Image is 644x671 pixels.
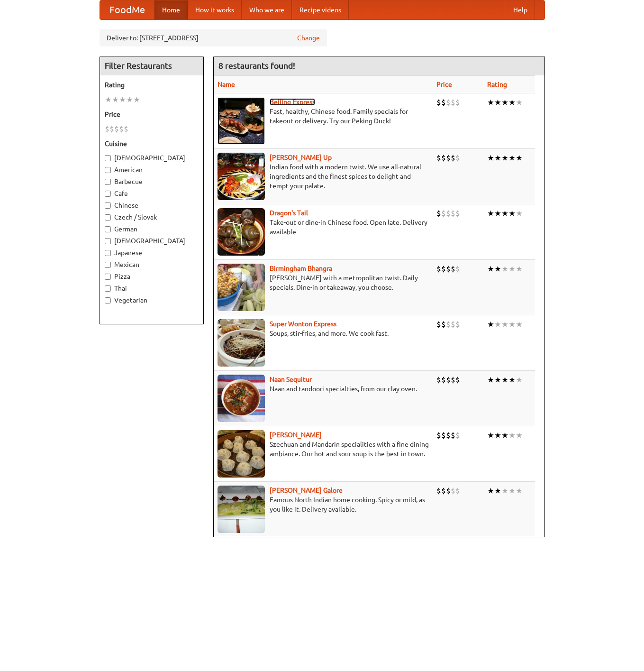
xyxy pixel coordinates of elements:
[451,486,455,496] li: $
[441,375,446,385] li: $
[441,486,446,496] li: $
[270,209,308,217] b: Dragon's Tail
[446,319,451,330] li: $
[501,319,508,330] li: ★
[114,124,119,134] li: $
[516,208,523,219] li: ★
[494,153,501,163] li: ★
[218,329,429,338] p: Soups, stir-fries, and more. We cook fast.
[218,162,429,191] p: Indian food with a modern twist. We use all-natural ingredients and the finest spices to delight ...
[154,0,188,19] a: Home
[494,486,501,496] li: ★
[436,264,441,274] li: $
[105,248,199,257] label: Japanese
[270,98,315,106] b: Beijing Express
[270,376,312,383] a: Naan Sequitur
[508,375,516,385] li: ★
[508,319,516,330] li: ★
[270,265,332,272] a: Birmingham Bhangra
[105,167,111,173] input: American
[508,153,516,163] li: ★
[270,431,322,439] a: [PERSON_NAME]
[105,295,199,305] label: Vegetarian
[105,189,199,198] label: Cafe
[451,375,455,385] li: $
[494,208,501,219] li: ★
[105,177,199,186] label: Barbecue
[441,153,446,163] li: $
[105,236,199,246] label: [DEMOGRAPHIC_DATA]
[218,97,265,145] img: beijing.jpg
[501,375,508,385] li: ★
[508,430,516,441] li: ★
[446,97,451,108] li: $
[133,94,140,105] li: ★
[487,375,494,385] li: ★
[218,375,265,422] img: naansequitur.jpg
[487,97,494,108] li: ★
[218,495,429,514] p: Famous North Indian home cooking. Spicy or mild, as you like it. Delivery available.
[105,155,111,161] input: [DEMOGRAPHIC_DATA]
[487,264,494,274] li: ★
[105,110,199,119] h5: Price
[105,202,111,209] input: Chinese
[105,124,109,134] li: $
[446,264,451,274] li: $
[218,273,429,292] p: [PERSON_NAME] with a metropolitan twist. Daily specials. Dine-in or takeaway, you choose.
[487,319,494,330] li: ★
[516,430,523,441] li: ★
[487,430,494,441] li: ★
[436,97,441,108] li: $
[501,486,508,496] li: ★
[436,375,441,385] li: $
[436,486,441,496] li: $
[218,486,265,533] img: currygalore.jpg
[218,61,295,70] ng-pluralize: 8 restaurants found!
[516,97,523,108] li: ★
[451,97,455,108] li: $
[455,319,460,330] li: $
[446,153,451,163] li: $
[494,430,501,441] li: ★
[436,208,441,219] li: $
[297,33,320,43] a: Change
[105,226,111,232] input: German
[218,430,265,478] img: shandong.jpg
[270,154,332,161] a: [PERSON_NAME] Up
[270,487,343,494] a: [PERSON_NAME] Galore
[218,153,265,200] img: curryup.jpg
[508,264,516,274] li: ★
[516,486,523,496] li: ★
[446,486,451,496] li: $
[508,97,516,108] li: ★
[446,375,451,385] li: $
[292,0,349,19] a: Recipe videos
[494,264,501,274] li: ★
[105,262,111,268] input: Mexican
[487,81,507,88] a: Rating
[105,238,111,244] input: [DEMOGRAPHIC_DATA]
[105,153,199,163] label: [DEMOGRAPHIC_DATA]
[455,97,460,108] li: $
[494,319,501,330] li: ★
[436,153,441,163] li: $
[451,153,455,163] li: $
[105,260,199,269] label: Mexican
[455,486,460,496] li: $
[441,319,446,330] li: $
[508,208,516,219] li: ★
[455,264,460,274] li: $
[516,153,523,163] li: ★
[218,264,265,311] img: bhangra.jpg
[242,0,292,19] a: Who we are
[501,430,508,441] li: ★
[501,97,508,108] li: ★
[100,56,203,75] h4: Filter Restaurants
[441,208,446,219] li: $
[105,284,199,293] label: Thai
[105,274,111,280] input: Pizza
[105,139,199,148] h5: Cuisine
